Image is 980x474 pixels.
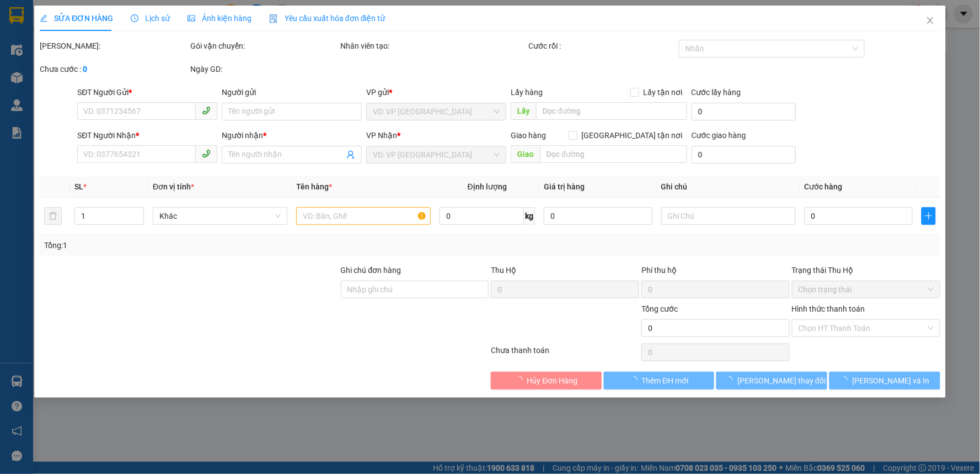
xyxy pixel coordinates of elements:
[544,182,585,191] span: Giá trị hàng
[511,131,547,140] span: Giao hàng
[491,372,602,389] button: Hủy Đơn Hàng
[468,182,507,191] span: Định lượng
[641,304,678,313] span: Tổng cước
[792,304,865,313] label: Hình thức thanh toán
[490,344,640,364] div: Chưa thanh toán
[799,281,934,298] span: Chọn trạng thái
[40,63,188,75] div: Chưa cước :
[840,376,853,384] span: loading
[296,182,332,191] span: Tên hàng
[188,14,195,22] span: picture
[269,14,385,23] span: Yêu cầu xuất hóa đơn điện tử
[491,266,516,275] span: Thu Hộ
[202,106,211,115] span: phone
[83,65,87,73] b: 0
[222,86,362,98] div: Người gửi
[44,207,62,225] button: delete
[190,40,339,52] div: Gói vận chuyển:
[515,376,527,384] span: loading
[188,14,251,23] span: Ảnh kiện hàng
[367,131,398,140] span: VP Nhận
[641,264,790,281] div: Phí thu hộ
[131,14,170,23] span: Lịch sử
[692,103,796,120] input: Cước lấy hàng
[829,372,940,389] button: [PERSON_NAME] và In
[159,208,281,224] span: Khác
[296,207,431,225] input: VD: Bàn, Ghế
[131,14,138,22] span: clock-circle
[692,146,796,164] input: Cước giao hàng
[529,40,677,52] div: Cước rồi :
[738,375,826,387] span: [PERSON_NAME] thay đổi
[341,281,489,298] input: Ghi chú đơn hàng
[537,102,688,120] input: Dọc đường
[922,207,935,225] button: plus
[44,239,378,251] div: Tổng: 1
[922,212,935,220] span: plus
[74,182,83,191] span: SL
[726,376,738,384] span: loading
[926,16,935,25] span: close
[805,182,843,191] span: Cước hàng
[692,131,746,140] label: Cước giao hàng
[40,14,113,23] span: SỬA ĐƠN HÀNG
[577,129,687,141] span: [GEOGRAPHIC_DATA] tận nơi
[511,88,543,97] span: Lấy hàng
[511,145,540,163] span: Giao
[77,129,217,141] div: SĐT Người Nhận
[915,6,946,36] button: Close
[657,176,800,198] th: Ghi chú
[202,149,211,158] span: phone
[269,14,278,23] img: icon
[153,182,194,191] span: Đơn vị tính
[347,150,356,159] span: user-add
[717,372,828,389] button: [PERSON_NAME] thay đổi
[630,376,642,384] span: loading
[604,372,715,389] button: Thêm ĐH mới
[40,14,47,22] span: edit
[341,266,401,275] label: Ghi chú đơn hàng
[540,145,688,163] input: Dọc đường
[190,63,339,75] div: Ngày GD:
[511,102,537,120] span: Lấy
[222,129,362,141] div: Người nhận
[524,207,535,225] span: kg
[692,88,741,97] label: Cước lấy hàng
[527,375,578,387] span: Hủy Đơn Hàng
[642,375,689,387] span: Thêm ĐH mới
[792,264,940,276] div: Trạng thái Thu Hộ
[77,86,217,98] div: SĐT Người Gửi
[853,375,930,387] span: [PERSON_NAME] và In
[367,86,507,98] div: VP gửi
[661,207,796,225] input: Ghi Chú
[40,40,188,52] div: [PERSON_NAME]:
[341,40,527,52] div: Nhân viên tạo:
[639,86,687,98] span: Lấy tận nơi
